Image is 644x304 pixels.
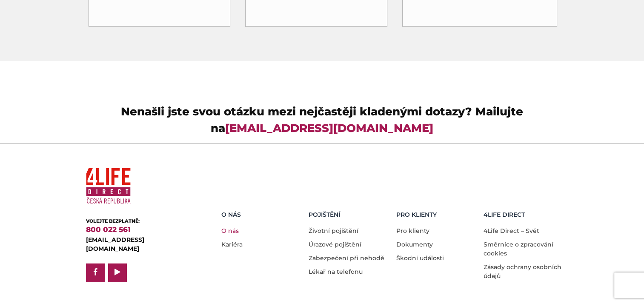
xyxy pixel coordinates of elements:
a: [EMAIL_ADDRESS][DOMAIN_NAME] [86,236,144,252]
a: 800 022 561 [86,225,131,234]
a: Úrazové pojištění [309,241,361,248]
a: Škodní události [396,254,444,262]
img: 4Life Direct Česká republika logo [86,164,131,207]
a: 4Life Direct – Svět [484,227,539,235]
a: O nás [221,227,239,235]
div: VOLEJTE BEZPLATNĚ: [86,218,195,225]
a: Směrnice o zpracování cookies [484,241,553,257]
a: Zabezpečení při nehodě [309,254,384,262]
a: Pro klienty [396,227,429,235]
h5: Pojištění [309,211,390,218]
a: Dokumenty [396,241,433,248]
a: Životní pojištění [309,227,358,235]
a: Kariéra [221,241,243,248]
h5: Pro Klienty [396,211,478,218]
h5: O nás [221,211,303,218]
strong: Nenašli jste svou otázku mezi nejčastěji kladenými dotazy? Mailujte na [121,105,523,135]
a: [EMAIL_ADDRESS][DOMAIN_NAME] [225,121,433,135]
a: Zásady ochrany osobních údajů [484,263,561,280]
h5: 4LIFE DIRECT [484,211,565,218]
a: Lékař na telefonu [309,268,363,275]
